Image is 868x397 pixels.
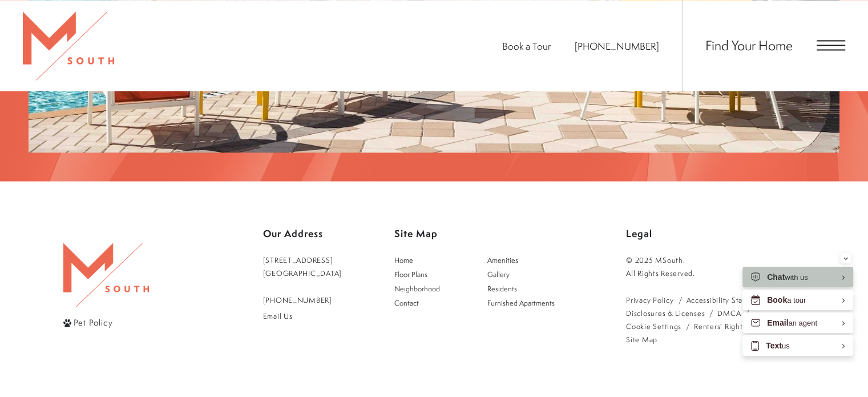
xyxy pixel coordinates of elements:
a: Call Us [263,293,342,306]
span: Pet Policy [74,316,113,328]
span: Gallery [487,269,510,279]
a: Get Directions to 5110 South Manhattan Avenue Tampa, FL 33611 [263,253,342,279]
span: Contact [394,298,419,307]
p: Legal [626,223,805,244]
a: Go to Gallery [482,267,568,282]
span: [PHONE_NUMBER] [263,295,332,304]
div: Main [389,253,568,310]
img: MSouth [23,11,114,80]
span: Residents [487,283,517,293]
p: Site Map [394,223,574,244]
button: Open Menu [817,40,845,50]
span: [PHONE_NUMBER] [575,39,659,53]
a: Book a Tour [502,39,551,53]
a: Accessibility Statement [686,293,767,306]
span: Home [394,255,413,264]
a: Email Us [263,309,342,322]
a: Local and State Disclosures and License Information [626,306,705,319]
span: Floor Plans [394,269,427,279]
span: Amenities [487,255,518,264]
a: Greystar privacy policy [626,293,673,306]
a: Renters' Rights & Resources [694,319,791,332]
a: Go to Furnished Apartments (opens in a new tab) [482,296,568,310]
span: Neighborhood [394,283,440,293]
span: Furnished Apartments [487,298,555,307]
a: Go to Contact [389,296,475,310]
img: MSouth [63,243,149,307]
p: © 2025 MSouth. [626,253,805,266]
a: Go to Neighborhood [389,282,475,296]
p: Our Address [263,223,342,244]
a: Go to Residents [482,282,568,296]
a: Call Us at 813-570-8014 [575,39,659,53]
a: Greystar DMCA policy [717,306,741,319]
a: Go to Home [389,253,475,267]
a: Cookie Settings [626,319,681,332]
a: Website Site Map [626,332,657,346]
p: All Rights Reserved. [626,266,805,279]
a: Find Your Home [705,36,793,54]
a: Go to Floor Plans [389,267,475,282]
a: Go to Amenities [482,253,568,267]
